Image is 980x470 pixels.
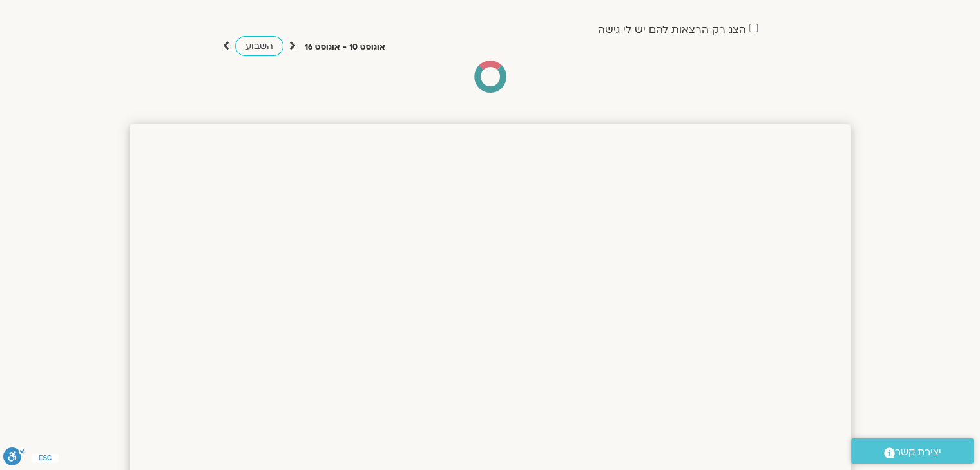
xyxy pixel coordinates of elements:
[851,438,974,464] a: יצירת קשר
[235,36,283,56] a: השבוע
[245,40,273,52] span: השבוע
[895,444,941,461] span: יצירת קשר
[305,41,385,54] p: אוגוסט 10 - אוגוסט 16
[598,24,746,35] label: הצג רק הרצאות להם יש לי גישה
